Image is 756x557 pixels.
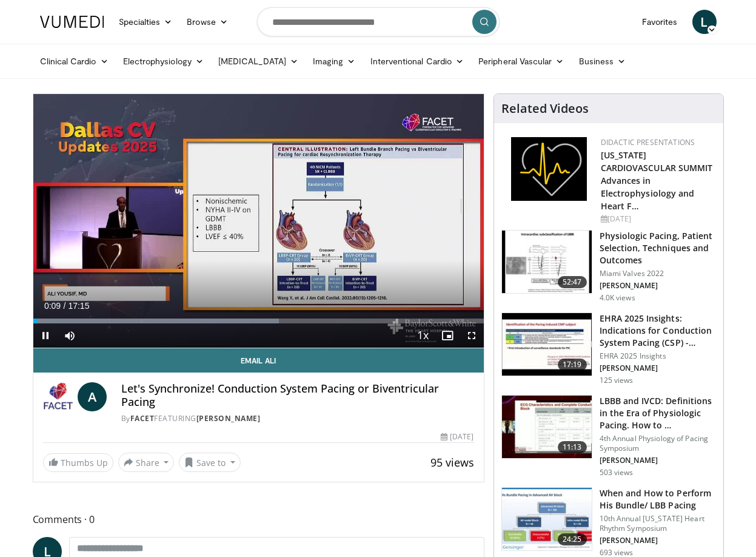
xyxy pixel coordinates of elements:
img: 62bf89af-a4c3-4b3c-90b3-0af38275aae3.150x105_q85_crop-smart_upscale.jpg [502,396,592,459]
div: [DATE] [441,431,473,442]
img: 1190cdae-34f8-4da3-8a3e-0c6a588fe0e0.150x105_q85_crop-smart_upscale.jpg [502,313,592,376]
p: 10th Annual [US_STATE] Heart Rhythm Symposium [600,514,716,533]
a: [PERSON_NAME] [196,413,261,424]
a: Interventional Cardio [363,49,472,73]
img: FACET [43,382,73,411]
a: Imaging [306,49,363,73]
a: Clinical Cardio [33,49,116,73]
span: 24:25 [558,533,587,545]
p: [PERSON_NAME] [600,363,716,373]
button: Enable picture-in-picture mode [435,323,460,348]
a: A [78,382,107,411]
span: / [64,301,66,311]
a: Thumbs Up [43,453,113,472]
button: Pause [33,323,58,348]
img: afb51a12-79cb-48e6-a9ec-10161d1361b5.150x105_q85_crop-smart_upscale.jpg [502,231,592,294]
button: Mute [58,323,82,348]
a: 17:19 EHRA 2025 Insights: Indications for Conduction System Pacing (CSP) -… EHRA 2025 Insights [P... [501,312,716,385]
span: 52:47 [558,276,587,288]
a: Favorites [635,10,685,34]
span: 17:19 [558,359,587,371]
a: Specialties [112,10,180,34]
p: [PERSON_NAME] [600,456,716,465]
h3: Physiologic Pacing, Patient Selection, Techniques and Outcomes [600,230,716,266]
div: [DATE] [601,214,714,224]
a: FACET [130,413,155,424]
button: Fullscreen [460,323,484,348]
button: Save to [179,453,241,472]
button: Playback Rate [411,323,435,348]
h4: Related Videos [501,101,589,116]
button: Share [118,453,175,472]
p: 125 views [600,376,634,385]
input: Search topics, interventions [257,7,500,36]
a: Electrophysiology [116,49,211,73]
video-js: Video Player [33,94,484,348]
p: 503 views [600,468,634,478]
img: VuMedi Logo [40,16,104,28]
h3: LBBB and IVCD: Definitions in the Era of Physiologic Pacing. How to … [600,395,716,431]
h3: EHRA 2025 Insights: Indications for Conduction System Pacing (CSP) -… [600,312,716,349]
div: Progress Bar [33,319,484,323]
span: 95 views [430,455,474,470]
h3: When and How to Perform His Bundle/ LBB Pacing [600,487,716,511]
a: Business [572,49,634,73]
span: 17:15 [68,301,89,311]
a: [US_STATE] CARDIOVASCULAR SUMMIT Advances in Electrophysiology and Heart F… [601,149,713,212]
p: [PERSON_NAME] [600,281,716,291]
span: 11:13 [558,441,587,453]
p: Miami Valves 2022 [600,269,716,278]
a: Browse [179,10,235,34]
a: Peripheral Vascular [471,49,571,73]
div: Didactic Presentations [601,137,714,148]
div: By FEATURING [121,413,474,424]
a: L [692,10,717,34]
h4: Let's Synchronize! Conduction System Pacing or Biventricular Pacing [121,382,474,408]
a: 11:13 LBBB and IVCD: Definitions in the Era of Physiologic Pacing. How to … 4th Annual Physiology... [501,395,716,478]
a: [MEDICAL_DATA] [211,49,306,73]
p: 4th Annual Physiology of Pacing Symposium [600,434,716,453]
p: EHRA 2025 Insights [600,351,716,361]
p: [PERSON_NAME] [600,536,716,545]
span: Comments 0 [33,511,484,527]
span: 0:09 [44,301,61,311]
img: 26f76bec-f21f-4033-a509-d318a599fea9.150x105_q85_crop-smart_upscale.jpg [502,488,592,551]
p: 4.0K views [600,293,635,303]
img: 1860aa7a-ba06-47e3-81a4-3dc728c2b4cf.png.150x105_q85_autocrop_double_scale_upscale_version-0.2.png [511,137,587,201]
a: 52:47 Physiologic Pacing, Patient Selection, Techniques and Outcomes Miami Valves 2022 [PERSON_NA... [501,230,716,303]
a: Email Ali [33,348,484,373]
